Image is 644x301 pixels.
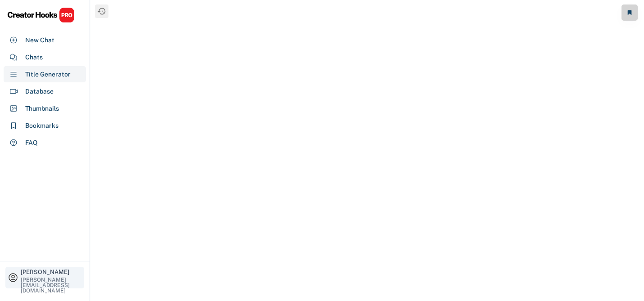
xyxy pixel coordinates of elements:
div: Chats [25,53,43,62]
div: Thumbnails [25,104,59,113]
div: [PERSON_NAME] [21,269,82,275]
div: New Chat [25,36,54,45]
img: CHPRO%20Logo.svg [7,7,75,23]
div: FAQ [25,138,38,148]
div: Title Generator [25,70,71,79]
div: Database [25,87,54,96]
div: Bookmarks [25,121,59,130]
div: [PERSON_NAME][EMAIL_ADDRESS][DOMAIN_NAME] [21,277,82,293]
